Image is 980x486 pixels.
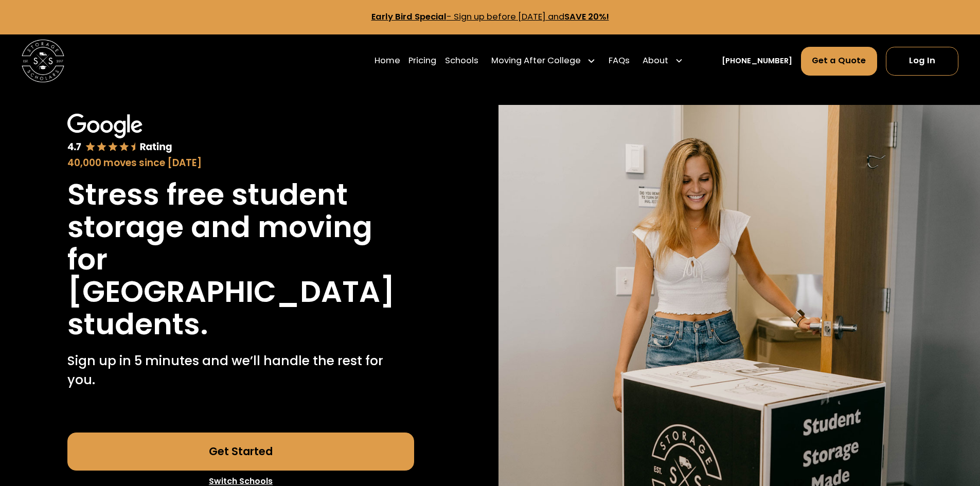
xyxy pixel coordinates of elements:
img: Storage Scholars main logo [22,40,64,82]
strong: SAVE 20%! [564,11,609,23]
h1: [GEOGRAPHIC_DATA] [67,276,395,308]
a: Pricing [408,46,436,76]
p: Sign up in 5 minutes and we’ll handle the rest for you. [67,351,414,390]
h1: students. [67,308,208,340]
a: Get Started [67,433,414,471]
strong: Early Bird Special [371,11,447,23]
a: Home [375,46,400,76]
div: Moving After College [491,55,581,67]
h1: Stress free student storage and moving for [67,178,414,276]
div: About [643,55,668,67]
a: [PHONE_NUMBER] [722,56,792,67]
a: Schools [445,46,478,76]
a: FAQs [609,46,630,76]
div: 40,000 moves since [DATE] [67,156,414,170]
img: Google 4.7 star rating [67,114,172,154]
a: Log In [886,47,958,76]
a: Get a Quote [801,47,878,76]
a: Early Bird Special- Sign up before [DATE] andSAVE 20%! [371,11,609,23]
